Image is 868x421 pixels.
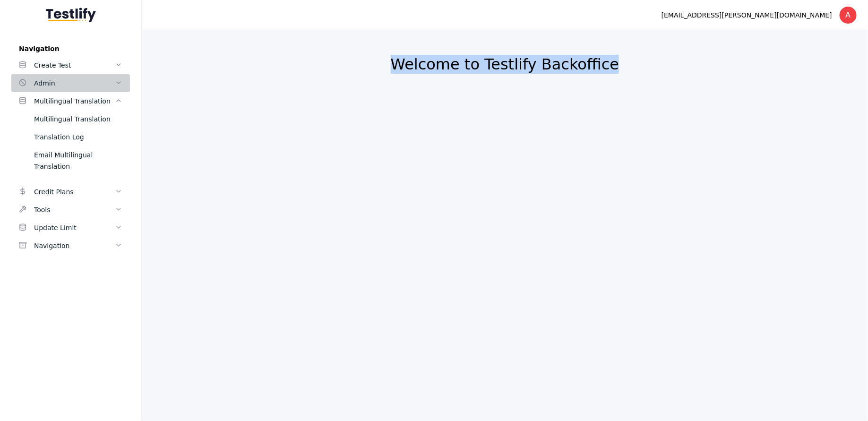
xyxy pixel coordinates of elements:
[34,113,122,125] div: Multilingual Translation
[11,110,130,128] a: Multilingual Translation
[34,95,115,107] div: Multilingual Translation
[11,45,130,52] label: Navigation
[34,77,115,89] div: Admin
[840,7,857,24] div: A
[34,60,115,71] div: Create Test
[662,9,832,21] div: [EMAIL_ADDRESS][PERSON_NAME][DOMAIN_NAME]
[34,222,115,233] div: Update Limit
[34,131,122,143] div: Translation Log
[46,8,96,22] img: Testlify - Backoffice
[34,240,115,251] div: Navigation
[11,146,130,175] a: Email Multilingual Translation
[34,204,115,215] div: Tools
[11,128,130,146] a: Translation Log
[164,55,845,74] h2: Welcome to Testlify Backoffice
[34,186,115,198] div: Credit Plans
[34,149,122,172] div: Email Multilingual Translation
